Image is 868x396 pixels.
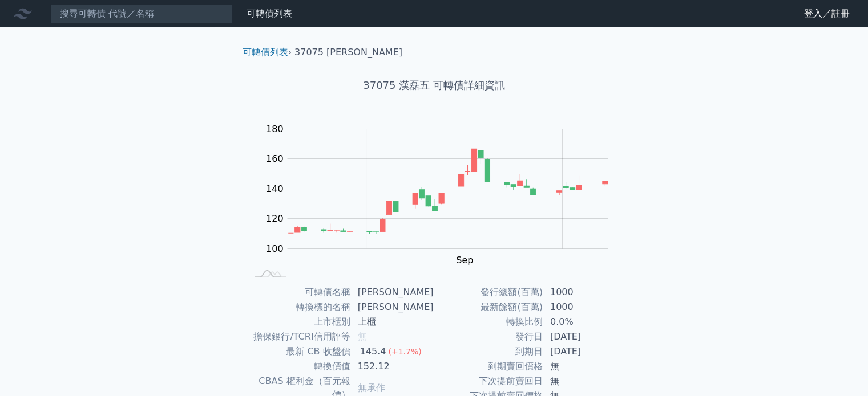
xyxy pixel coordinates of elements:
td: 發行總額(百萬) [434,285,543,300]
h1: 37075 漢磊五 可轉債詳細資訊 [233,77,635,93]
td: 1000 [543,285,621,300]
input: 搜尋可轉債 代號／名稱 [50,4,233,23]
td: 轉換價值 [247,359,351,374]
td: 到期賣回價格 [434,359,543,374]
td: 1000 [543,300,621,315]
g: Chart [260,124,625,266]
a: 可轉債列表 [243,47,288,58]
a: 登入／註冊 [795,5,859,23]
td: 最新餘額(百萬) [434,300,543,315]
td: [PERSON_NAME] [351,285,434,300]
td: 下次提前賣回日 [434,374,543,389]
td: 可轉債名稱 [247,285,351,300]
td: 擔保銀行/TCRI信用評等 [247,329,351,344]
td: 152.12 [351,359,434,374]
span: 無承作 [358,382,385,393]
td: 0.0% [543,315,621,329]
td: 到期日 [434,344,543,359]
li: › [243,46,292,59]
tspan: 160 [266,153,284,164]
td: 無 [543,359,621,374]
td: [DATE] [543,344,621,359]
td: 上櫃 [351,315,434,329]
a: 可轉債列表 [247,8,292,19]
td: 轉換標的名稱 [247,300,351,315]
td: 無 [543,374,621,389]
span: (+1.7%) [388,347,421,356]
tspan: 140 [266,183,284,194]
span: 無 [358,331,367,342]
td: [DATE] [543,329,621,344]
td: [PERSON_NAME] [351,300,434,315]
td: 最新 CB 收盤價 [247,344,351,359]
td: 上市櫃別 [247,315,351,329]
tspan: 120 [266,213,284,224]
div: 145.4 [358,345,389,358]
tspan: 100 [266,243,284,254]
tspan: Sep [456,255,473,266]
td: 發行日 [434,329,543,344]
tspan: 180 [266,124,284,134]
td: 轉換比例 [434,315,543,329]
li: 37075 [PERSON_NAME] [294,46,402,59]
